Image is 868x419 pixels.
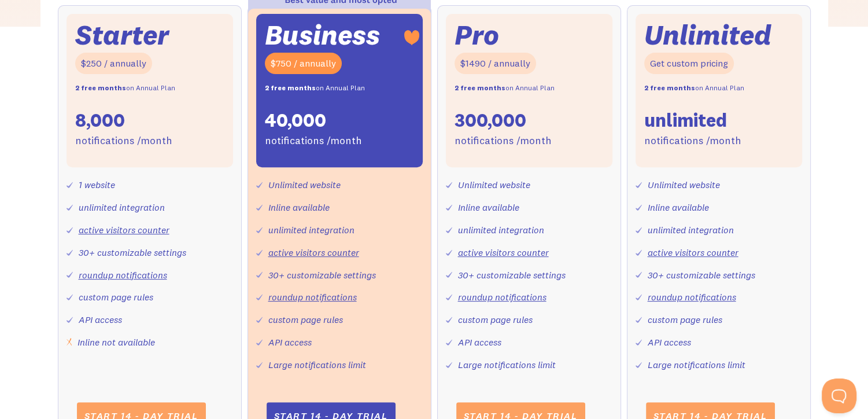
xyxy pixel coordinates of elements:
div: Pro [455,23,499,47]
div: unlimited integration [268,222,354,238]
div: API access [648,334,691,351]
div: custom page rules [268,311,343,328]
div: on Annual Plan [75,80,175,97]
strong: 2 free months [75,83,126,92]
div: Large notifications limit [648,356,745,373]
div: Business [265,23,380,47]
div: 30+ customizable settings [268,267,376,284]
div: unlimited [644,108,727,133]
a: active visitors counter [648,247,738,258]
div: Unlimited website [458,177,530,193]
div: $250 / annually [75,53,152,74]
div: Inline not available [77,334,155,351]
a: roundup notifications [458,291,546,303]
div: custom page rules [79,289,153,306]
div: Inline available [458,199,519,216]
div: notifications /month [75,133,172,149]
div: Unlimited website [648,177,720,193]
div: Unlimited website [268,177,341,193]
div: unlimited integration [648,222,734,238]
div: notifications /month [644,133,741,149]
div: 40,000 [265,108,326,133]
strong: 2 free months [644,83,695,92]
div: on Annual Plan [265,80,365,97]
a: active visitors counter [79,224,169,236]
div: API access [458,334,501,351]
div: $1490 / annually [455,53,536,74]
div: Large notifications limit [458,356,556,373]
strong: 2 free months [265,83,316,92]
div: 1 website [79,177,115,193]
strong: 2 free months [455,83,505,92]
div: Get custom pricing [644,53,734,74]
div: unlimited integration [458,222,544,238]
a: active visitors counter [458,247,549,258]
a: roundup notifications [648,291,736,303]
div: on Annual Plan [644,80,744,97]
div: API access [79,311,122,328]
iframe: Toggle Customer Support [822,378,856,413]
div: Large notifications limit [268,356,366,373]
div: custom page rules [458,311,533,328]
a: active visitors counter [268,247,359,258]
div: $750 / annually [265,53,342,74]
div: API access [268,334,312,351]
a: roundup notifications [268,291,357,303]
div: on Annual Plan [455,80,555,97]
div: Inline available [268,199,330,216]
div: unlimited integration [79,199,165,216]
div: notifications /month [455,133,552,149]
div: 30+ customizable settings [79,244,186,261]
div: 30+ customizable settings [648,267,755,284]
div: 8,000 [75,108,125,133]
div: Inline available [648,199,709,216]
div: Unlimited [644,23,771,47]
div: 30+ customizable settings [458,267,566,284]
a: roundup notifications [79,269,167,281]
div: custom page rules [648,311,722,328]
div: notifications /month [265,133,362,149]
div: Starter [75,23,169,47]
div: 300,000 [455,108,526,133]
